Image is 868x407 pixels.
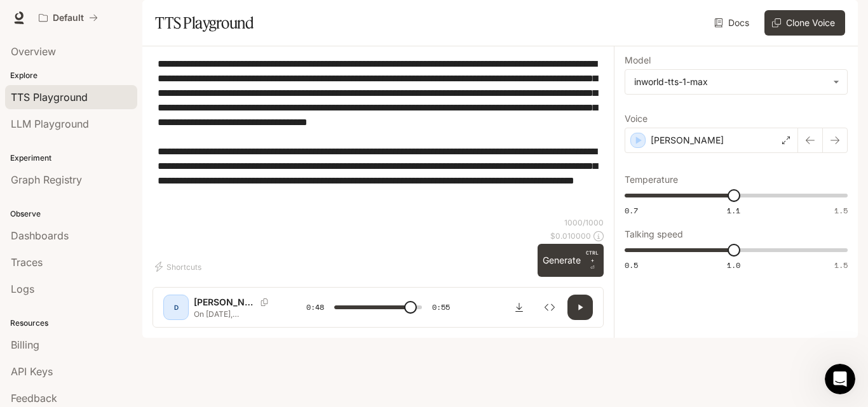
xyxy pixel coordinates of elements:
button: Shortcuts [153,257,207,277]
p: [PERSON_NAME] [651,134,724,147]
p: [PERSON_NAME] [194,296,255,309]
span: 0:48 [306,301,324,314]
span: 1.0 [727,260,740,270]
a: Docs [712,10,754,36]
button: Clone Voice [764,10,845,36]
p: CTRL + [586,249,599,264]
span: 1.1 [727,205,740,216]
button: GenerateCTRL +⏎ [538,244,604,277]
p: On [DATE], [US_STATE] became the center of the celebrity universe. [PERSON_NAME] and [PERSON_NAME... [194,309,276,319]
span: 0.7 [625,205,638,216]
p: Talking speed [625,230,683,239]
span: 0.5 [625,260,638,270]
span: 0:55 [432,301,450,314]
p: Default [53,13,84,23]
div: D [166,297,186,317]
button: All workspaces [33,5,104,30]
h1: TTS Playground [155,10,254,36]
iframe: Intercom live chat [825,364,855,394]
p: ⏎ [586,249,599,272]
button: Download audio [506,295,532,320]
div: inworld-tts-1-max [634,76,827,88]
p: Temperature [625,175,678,184]
div: inworld-tts-1-max [625,70,847,94]
p: Voice [625,114,648,123]
span: 1.5 [834,260,848,270]
p: Model [625,56,651,65]
span: 1.5 [834,205,848,216]
button: Inspect [537,295,562,320]
button: Copy Voice ID [255,298,273,306]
